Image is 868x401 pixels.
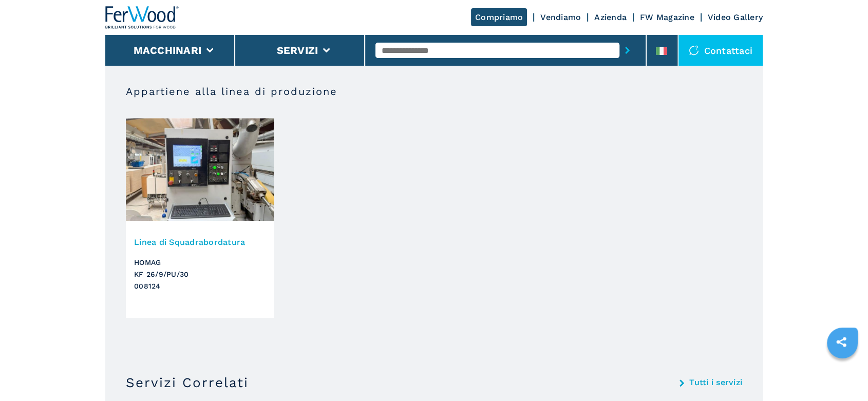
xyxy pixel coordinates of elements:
h3: Linea di Squadrabordatura [134,236,266,248]
h3: Servizi Correlati [126,374,249,391]
img: Contattaci [689,45,699,55]
h3: HOMAG KF 26/9/PU/30 008124 [134,257,266,292]
a: Linea di Squadrabordatura HOMAG KF 26/9/PU/30Linea di SquadrabordaturaHOMAGKF 26/9/PU/30008124 [126,118,274,318]
a: Video Gallery [708,12,763,22]
a: Compriamo [471,8,527,26]
div: Contattaci [678,35,763,66]
button: Macchinari [134,44,202,56]
img: Linea di Squadrabordatura HOMAG KF 26/9/PU/30 [126,118,274,221]
a: Tutti i servizi [689,378,742,387]
button: submit-button [619,39,635,62]
a: FW Magazine [640,12,694,22]
a: Azienda [594,12,627,22]
iframe: Chat [824,355,860,393]
h4: Appartiene alla linea di produzione [126,85,337,98]
a: Vendiamo [540,12,581,22]
img: Ferwood [105,6,179,29]
a: sharethis [828,329,854,355]
button: Servizi [276,44,318,56]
